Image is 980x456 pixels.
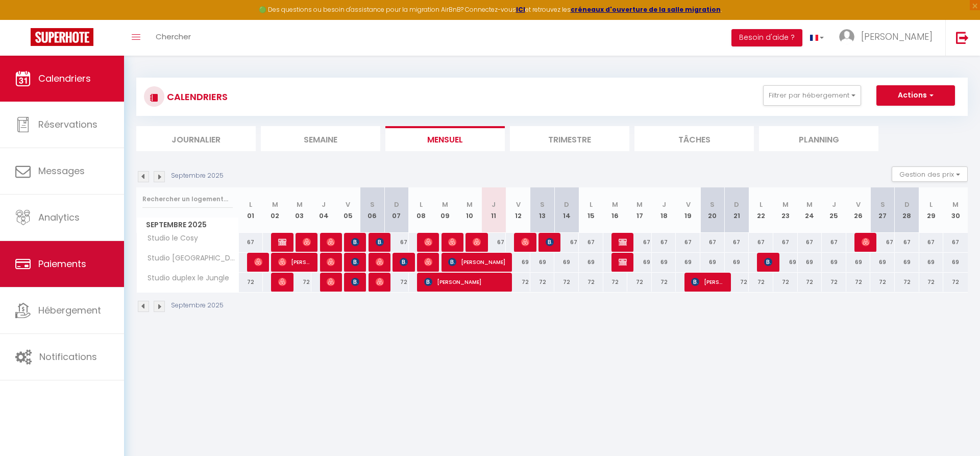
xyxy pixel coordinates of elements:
abbr: D [734,200,739,209]
th: 18 [652,187,676,233]
div: 67 [919,233,944,252]
div: 67 [627,233,652,252]
div: 67 [579,233,603,252]
div: 72 [725,273,749,292]
div: 72 [943,273,968,292]
span: [PERSON_NAME] [351,232,359,252]
p: Septembre 2025 [171,171,224,181]
span: Calendriers [38,72,91,85]
abbr: L [249,200,252,209]
th: 12 [506,187,530,233]
span: Réservations [38,118,97,131]
abbr: V [346,200,350,209]
span: [PERSON_NAME] [376,252,384,272]
a: ICI [516,5,525,14]
div: 67 [652,233,676,252]
div: 67 [749,233,773,252]
li: Trimestre [510,126,629,151]
span: [PERSON_NAME] [424,232,432,252]
div: 69 [943,253,968,272]
span: [PERSON_NAME] [691,272,724,292]
th: 10 [457,187,482,233]
li: Journalier [136,126,256,151]
button: Besoin d'aide ? [731,29,802,46]
div: 72 [846,273,871,292]
div: 67 [773,233,798,252]
th: 29 [919,187,944,233]
input: Rechercher un logement... [142,190,233,208]
div: 67 [384,233,409,252]
span: [PERSON_NAME] [278,272,286,292]
span: Hébergement [38,304,101,317]
div: 72 [895,273,919,292]
abbr: D [904,200,910,209]
th: 21 [725,187,749,233]
th: 09 [433,187,457,233]
li: Semaine [261,126,380,151]
div: 69 [554,253,579,272]
div: 69 [652,253,676,272]
div: 69 [919,253,944,272]
p: Septembre 2025 [171,301,224,310]
h3: CALENDRIERS [164,85,228,108]
span: [PERSON_NAME] [278,232,286,252]
div: 69 [700,253,725,272]
th: 06 [360,187,385,233]
abbr: M [806,200,813,209]
button: Ouvrir le widget de chat LiveChat [8,4,39,35]
th: 03 [287,187,312,233]
abbr: V [686,200,691,209]
div: 72 [627,273,652,292]
div: 72 [530,273,555,292]
span: [PERSON_NAME] [546,232,554,252]
button: Filtrer par hébergement [763,85,861,106]
th: 20 [700,187,725,233]
div: 67 [482,233,506,252]
abbr: V [516,200,521,209]
div: 69 [846,253,871,272]
abbr: L [759,200,763,209]
span: Paiements [38,257,86,270]
button: Actions [876,85,955,106]
th: 24 [798,187,822,233]
abbr: M [636,200,643,209]
div: 69 [870,253,895,272]
span: [PERSON_NAME] [303,232,311,252]
div: 69 [676,253,700,272]
div: 67 [870,233,895,252]
div: 72 [603,273,628,292]
span: [PERSON_NAME] [448,252,505,272]
a: créneaux d'ouverture de la salle migration [571,5,721,14]
span: Studio le Cosy [138,233,201,244]
abbr: M [442,200,448,209]
span: M. [PERSON_NAME] SEW USOCOME SAS [619,252,627,272]
abbr: L [420,200,423,209]
abbr: D [394,200,399,209]
th: 23 [773,187,798,233]
span: Studio duplex le Jungle [138,273,232,284]
abbr: L [590,200,593,209]
span: [PERSON_NAME] [254,252,262,272]
th: 22 [749,187,773,233]
div: 72 [773,273,798,292]
div: 72 [822,273,846,292]
abbr: V [856,200,861,209]
th: 11 [482,187,506,233]
abbr: D [564,200,569,209]
span: [PERSON_NAME] [521,232,529,252]
img: logout [956,31,969,44]
abbr: S [880,200,885,209]
div: 69 [627,253,652,272]
div: 67 [700,233,725,252]
abbr: M [612,200,618,209]
div: 67 [943,233,968,252]
span: Messages [38,164,85,177]
li: Planning [759,126,878,151]
li: Mensuel [385,126,505,151]
span: [PERSON_NAME] [861,30,933,43]
div: 69 [506,253,530,272]
div: 69 [895,253,919,272]
abbr: M [467,200,473,209]
th: 04 [311,187,336,233]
